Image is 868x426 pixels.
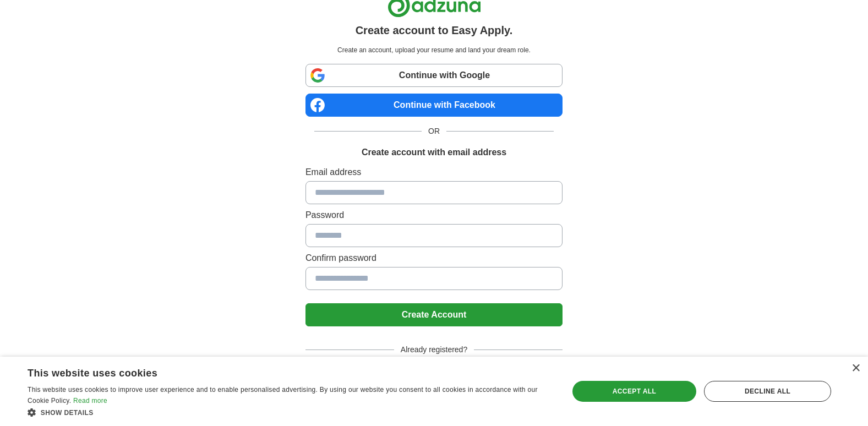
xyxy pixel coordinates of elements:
[362,146,506,159] h1: Create account with email address
[28,386,538,405] span: This website uses cookies to improve user experience and to enable personalised advertising. By u...
[28,363,525,380] div: This website uses cookies
[308,45,560,55] p: Create an account, upload your resume and land your dream role.
[356,22,513,39] h1: Create account to Easy Apply.
[572,381,696,402] div: Accept all
[422,125,446,137] span: OR
[851,364,860,373] div: Close
[305,209,563,222] label: Password
[305,64,563,87] a: Continue with Google
[305,252,563,265] label: Confirm password
[305,303,563,326] button: Create Account
[704,381,831,402] div: Decline all
[394,344,474,356] span: Already registered?
[41,409,94,417] span: Show details
[305,94,563,117] a: Continue with Facebook
[73,397,107,405] a: Read more, opens a new window
[28,407,553,418] div: Show details
[305,166,563,179] label: Email address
